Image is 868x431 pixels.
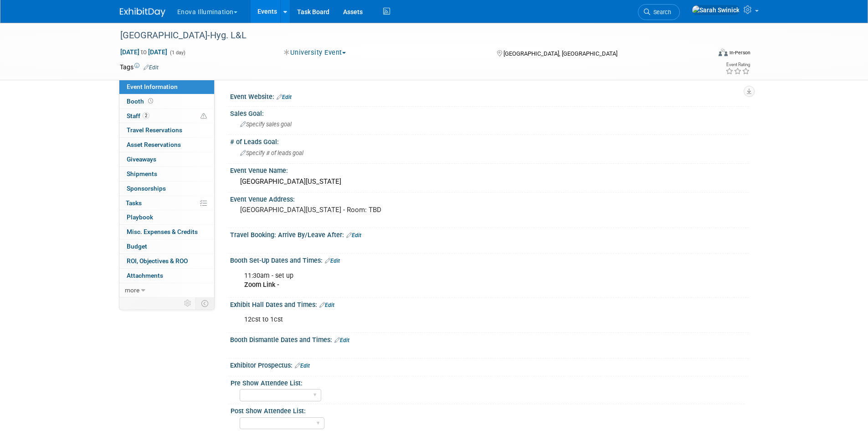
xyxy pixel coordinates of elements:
[650,9,671,16] span: Search
[119,254,214,268] a: ROI, Objectives & ROO
[119,167,214,181] a: Shipments
[230,164,749,175] div: Event Venue Name:
[127,112,149,119] span: Staff
[230,333,749,345] div: Booth Dismantle Dates and Times:
[139,48,148,56] span: to
[238,267,648,294] div: 11:30am - set up
[127,213,153,221] span: Playbook
[127,83,178,90] span: Event Information
[119,283,214,297] a: more
[127,243,147,250] span: Budget
[127,185,166,192] span: Sponsorships
[120,48,168,56] span: [DATE] [DATE]
[169,50,185,56] span: (1 day)
[144,64,159,71] a: Edit
[230,107,749,118] div: Sales Goal:
[119,109,214,123] a: Staff2
[119,94,214,109] a: Booth
[231,376,745,388] div: Pre Show Attendee List:
[230,228,749,240] div: Travel Booking: Arrive By/Leave After:
[126,199,142,207] span: Tasks
[657,47,751,61] div: Event Format
[237,175,742,189] div: [GEOGRAPHIC_DATA][US_STATE]
[120,62,159,72] td: Tags
[240,150,303,156] span: Specify # of leads goal
[119,269,214,283] a: Attachments
[127,228,198,235] span: Misc. Expenses & Credits
[119,239,214,254] a: Budget
[195,297,214,309] td: Toggle Event Tabs
[119,152,214,166] a: Giveaways
[295,363,310,369] a: Edit
[119,196,214,210] a: Tasks
[244,281,279,289] b: Zoom Link -
[127,98,155,105] span: Booth
[238,311,648,329] div: 12cst to 1cst
[127,141,181,148] span: Asset Reservations
[120,8,165,17] img: ExhibitDay
[240,121,292,128] span: Specify sales goal
[180,297,196,309] td: Personalize Event Tab Strip
[240,206,436,214] pre: [GEOGRAPHIC_DATA][US_STATE] - Room: TBD
[638,4,680,20] a: Search
[119,225,214,239] a: Misc. Expenses & Credits
[119,80,214,94] a: Event Information
[325,258,340,264] a: Edit
[230,192,749,204] div: Event Venue Address:
[719,49,728,56] img: Format-Inperson.png
[119,210,214,224] a: Playbook
[230,358,749,370] div: Exhibitor Prospectus:
[230,135,749,146] div: # of Leads Goal:
[230,254,749,265] div: Booth Set-Up Dates and Times:
[503,50,617,57] span: [GEOGRAPHIC_DATA], [GEOGRAPHIC_DATA]
[119,138,214,152] a: Asset Reservations
[127,156,156,163] span: Giveaways
[230,298,749,310] div: Exhibit Hall Dates and Times:
[200,112,207,120] span: Potential Scheduling Conflict -- at least one attendee is tagged in another overlapping event.
[127,126,182,134] span: Travel Reservations
[146,98,155,104] span: Booth not reserved yet
[125,286,139,294] span: more
[231,404,745,415] div: Post Show Attendee List:
[319,302,334,308] a: Edit
[346,232,361,239] a: Edit
[230,90,749,102] div: Event Website:
[334,337,349,343] a: Edit
[281,48,349,57] button: University Event
[143,112,149,119] span: 2
[117,27,697,44] div: [GEOGRAPHIC_DATA]-Hyg. L&L
[127,272,163,279] span: Attachments
[127,257,188,265] span: ROI, Objectives & ROO
[119,123,214,137] a: Travel Reservations
[729,49,750,56] div: In-Person
[119,182,214,196] a: Sponsorships
[127,170,157,177] span: Shipments
[725,62,750,67] div: Event Rating
[692,5,740,15] img: Sarah Swinick
[277,94,292,100] a: Edit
